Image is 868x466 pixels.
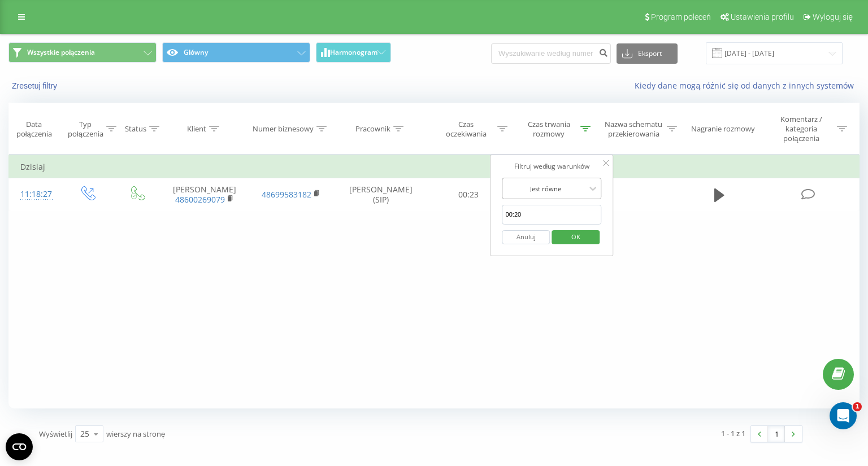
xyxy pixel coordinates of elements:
[502,230,550,244] button: Anuluj
[437,120,494,139] div: Czas oczekiwania
[427,178,510,211] td: 00:23
[125,124,146,134] div: Status
[9,156,860,178] td: Dzisiaj
[253,124,314,134] div: Numer biznesowy
[162,178,248,211] td: [PERSON_NAME]
[8,81,63,91] button: Zresetuj filtry
[355,124,390,134] div: Pracownik
[330,49,377,56] span: Harmonogram
[334,178,427,211] td: [PERSON_NAME] (SIP)
[768,426,785,442] a: 1
[520,120,578,139] div: Czas trwania rozmowy
[813,12,853,21] span: Wyloguj się
[604,120,664,139] div: Nazwa schematu przekierowania
[502,161,602,172] div: Filtruj według warunków
[768,115,834,143] div: Komentarz / kategoria połączenia
[560,228,592,245] span: OK
[27,48,95,57] span: Wszystkie połączenia
[9,120,59,139] div: Data połączenia
[39,429,72,439] span: Wyświetlij
[80,428,89,439] div: 25
[316,42,391,63] button: Harmonogram
[262,189,311,200] a: 48699583182
[552,230,600,244] button: OK
[830,402,857,429] iframe: Intercom live chat
[721,428,745,439] div: 1 - 1 z 1
[162,42,310,63] button: Główny
[175,194,225,205] a: 48600269079
[635,80,860,91] a: Kiedy dane mogą różnić się od danych z innych systemów
[20,183,51,205] div: 11:18:27
[651,12,711,21] span: Program poleceń
[106,429,165,439] span: wierszy na stronę
[187,124,206,134] div: Klient
[731,12,794,21] span: Ustawienia profilu
[617,43,678,64] button: Eksport
[6,433,33,460] button: Open CMP widget
[68,120,103,139] div: Typ połączenia
[691,124,755,134] div: Nagranie rozmowy
[491,43,611,64] input: Wyszukiwanie według numeru
[853,402,862,411] span: 1
[502,205,602,225] input: 00:00
[8,42,157,63] button: Wszystkie połączenia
